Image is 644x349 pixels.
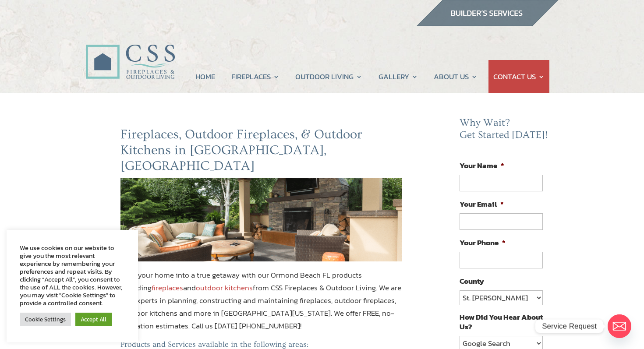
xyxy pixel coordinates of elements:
[460,276,484,286] label: County
[120,269,402,340] p: Turn your home into a true getaway with our Ormond Beach FL products including and from CSS Firep...
[20,244,125,307] div: We use cookies on our website to give you the most relevant experience by remembering your prefer...
[120,127,402,178] h2: Fireplaces, Outdoor Fireplaces, & Outdoor Kitchens in [GEOGRAPHIC_DATA], [GEOGRAPHIC_DATA]
[295,60,362,93] a: OUTDOOR LIVING
[120,178,402,261] img: ormond-beach-fl
[416,18,559,29] a: builder services construction supply
[434,60,478,93] a: ABOUT US
[460,117,550,145] h2: Why Wait? Get Started [DATE]!
[493,60,545,93] a: CONTACT US
[75,313,112,326] a: Accept All
[460,238,506,247] label: Your Phone
[20,313,71,326] a: Cookie Settings
[195,60,215,93] a: HOME
[608,314,631,338] a: Email
[460,161,504,170] label: Your Name
[460,312,543,331] label: How Did You Hear About Us?
[460,199,504,209] label: Your Email
[379,60,418,93] a: GALLERY
[85,20,175,84] img: CSS Fireplaces & Outdoor Living (Formerly Construction Solutions & Supply)- Jacksonville Ormond B...
[196,282,253,293] a: outdoor kitchens
[231,60,280,93] a: FIREPLACES
[152,282,183,293] a: fireplaces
